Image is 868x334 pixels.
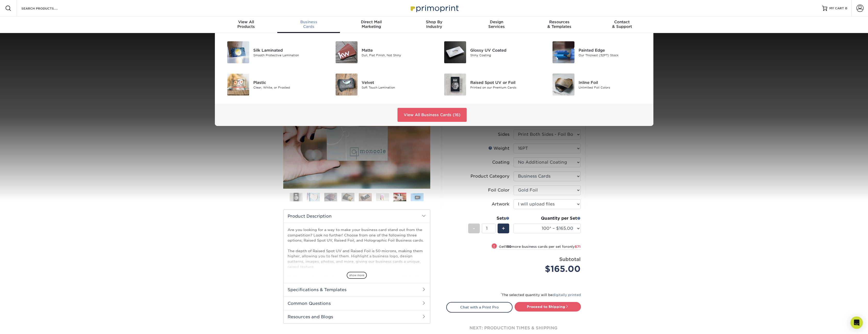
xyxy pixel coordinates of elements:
div: Velvet [362,79,430,85]
div: Shiny Coating [470,53,539,57]
a: BusinessCards [277,17,340,33]
strong: 150 [505,245,512,249]
img: Matte Business Cards [336,41,358,63]
div: Cards [277,20,340,29]
a: Inline Foil Business Cards Inline Foil Unlimited Foil Colors [546,71,647,98]
a: Direct MailMarketing [340,17,403,33]
a: Shop ByIndustry [403,17,465,33]
strong: Subtotal [559,256,581,262]
img: Velvet Business Cards [336,74,358,96]
img: Inline Foil Business Cards [553,74,574,96]
div: Raised Spot UV or Foil [470,79,539,85]
div: Industry [403,20,465,29]
div: Quantity per Set [514,215,581,221]
h2: Specifications & Templates [283,283,430,296]
div: Services [465,20,528,29]
h2: Resources and Blogs [283,310,430,323]
a: Silk Laminated Business Cards Silk Laminated Smooth Protective Lamination [221,39,322,65]
div: Glossy UV Coated [470,47,539,53]
input: SEARCH PRODUCTS..... [21,5,71,11]
div: Printed on our Premium Cards [470,85,539,90]
div: $165.00 [517,263,581,275]
img: Plastic Business Cards [227,74,249,96]
a: Chat with a Print Pro [446,302,513,312]
span: - [473,225,475,232]
div: & Support [591,20,653,29]
span: Design [465,20,528,24]
small: Get more business cards per set for [499,245,581,250]
a: Matte Business Cards Matte Dull, Flat Finish, Not Shiny [329,39,430,65]
span: View All [215,20,278,24]
a: Plastic Business Cards Plastic Clear, White, or Frosted [221,71,322,98]
div: Sets [468,215,509,221]
div: Products [215,20,278,29]
span: 0 [845,6,847,10]
img: Raised Spot UV or Foil Business Cards [444,74,466,96]
a: Resources& Templates [528,17,591,33]
img: Glossy UV Coated Business Cards [444,41,466,63]
span: Contact [591,20,653,24]
div: Inline Foil [579,79,647,85]
h2: Product Description [283,210,430,223]
a: View All Business Cards (16) [398,108,467,122]
img: Silk Laminated Business Cards [227,41,249,63]
span: ! [493,244,495,249]
span: MY CART [829,6,844,11]
img: Primoprint [408,3,460,14]
div: Matte [362,47,430,53]
div: Unlimited Foil Colors [579,85,647,90]
a: View AllProducts [215,17,278,33]
a: Contact& Support [591,17,653,33]
a: Velvet Business Cards Velvet Soft Touch Lamination [329,71,430,98]
div: Artwork [492,201,509,207]
a: digitally printed [553,293,581,297]
span: Shop By [403,20,465,24]
div: Our Thickest (32PT) Stock [579,53,647,57]
div: Painted Edge [579,47,647,53]
h2: Common Questions [283,297,430,310]
span: $71 [575,245,581,249]
a: Proceed to Shipping [515,302,581,311]
a: Painted Edge Business Cards Painted Edge Our Thickest (32PT) Stock [546,39,647,65]
div: & Templates [528,20,591,29]
div: Dull, Flat Finish, Not Shiny [362,53,430,57]
div: Soft Touch Lamination [362,85,430,90]
small: The selected quantity will be [501,293,581,297]
div: Marketing [340,20,403,29]
div: Silk Laminated [253,47,322,53]
a: Raised Spot UV or Foil Business Cards Raised Spot UV or Foil Printed on our Premium Cards [438,71,539,98]
span: only [567,245,581,249]
div: Clear, White, or Frosted [253,85,322,90]
span: Direct Mail [340,20,403,24]
a: DesignServices [465,17,528,33]
span: Resources [528,20,591,24]
div: Open Intercom Messenger [850,316,863,329]
a: Glossy UV Coated Business Cards Glossy UV Coated Shiny Coating [438,39,539,65]
span: show more [347,272,367,279]
div: Plastic [253,79,322,85]
span: Business [277,20,340,24]
div: Smooth Protective Lamination [253,53,322,57]
p: Are you looking for a way to make your business card stand out from the competition? Look no furt... [288,227,426,327]
img: Painted Edge Business Cards [553,41,574,63]
span: + [502,225,505,232]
